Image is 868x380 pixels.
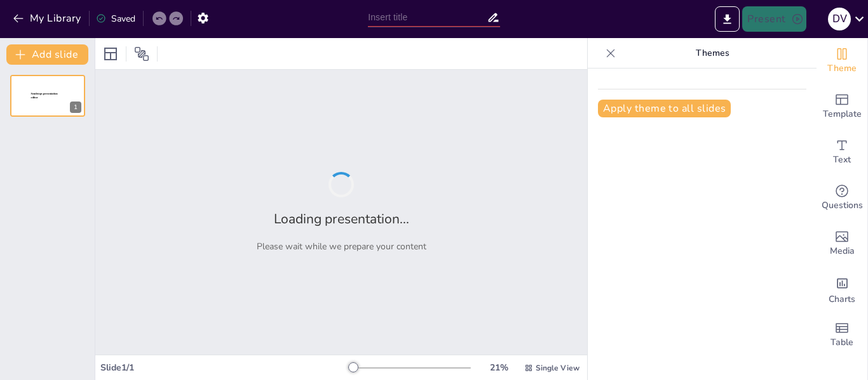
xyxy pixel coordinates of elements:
[484,362,514,374] div: 21 %
[828,6,851,32] button: D V
[621,38,804,69] p: Themes
[830,244,855,258] span: Media
[817,84,867,129] div: Add ready made slides
[134,46,149,62] span: Position
[827,62,857,75] span: Theme
[742,6,806,32] button: Present
[100,44,121,64] div: Layout
[100,362,349,374] div: Slide 1 / 1
[10,75,85,117] div: 1
[817,38,867,84] div: Change the overall theme
[10,8,86,29] button: My Library
[598,100,731,117] button: Apply theme to all slides
[715,6,740,32] button: Export to PowerPoint
[274,210,409,228] h2: Loading presentation...
[822,199,863,213] span: Questions
[817,129,867,175] div: Add text boxes
[536,363,580,373] span: Single View
[6,44,88,65] button: Add slide
[829,292,855,306] span: Charts
[817,312,867,358] div: Add a table
[31,93,58,100] span: Sendsteps presentation editor
[96,13,135,25] div: Saved
[828,8,851,30] div: D V
[368,8,487,27] input: Insert title
[817,266,867,312] div: Add charts and graphs
[70,102,81,113] div: 1
[257,240,426,252] p: Please wait while we prepare your content
[823,107,862,121] span: Template
[831,336,853,350] span: Table
[817,221,867,266] div: Add images, graphics, shapes or video
[833,153,851,167] span: Text
[817,175,867,221] div: Get real-time input from your audience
